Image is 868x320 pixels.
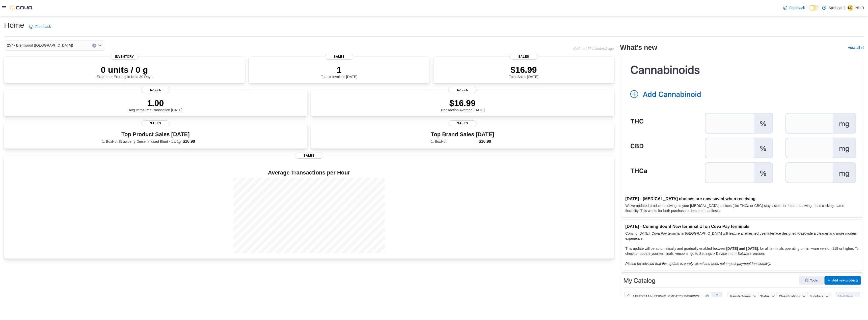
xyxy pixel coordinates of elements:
[861,46,864,49] svg: External link
[321,65,357,75] p: 1
[10,5,33,10] img: Cova
[129,98,182,112] div: Avg Items Per Transaction [DATE]
[847,5,853,11] div: Nic D
[829,5,842,11] p: Spiritleaf
[509,65,538,79] div: Total Sales [DATE]
[110,54,139,60] span: Inventory
[509,65,538,75] p: $16.99
[625,203,859,213] p: We've updated product receiving so your [MEDICAL_DATA] choices (like THCa or CBG) stay visible fo...
[35,24,51,29] span: Feedback
[625,262,771,266] em: Please be advised that this update is purely visual and does not impact payment functionality.
[809,11,809,11] span: Dark Mode
[431,139,477,144] dt: 1. BoxHot
[102,131,209,137] h3: Top Product Sales [DATE]
[781,3,807,13] a: Feedback
[620,44,657,52] h2: What's new
[625,246,859,256] p: This update will be automatically and gradually enabled between , for all terminals operating on ...
[321,65,357,79] div: Total # Invoices [DATE]
[809,5,820,11] input: Dark Mode
[431,131,494,137] h3: Top Brand Sales [DATE]
[183,138,209,145] dd: $16.99
[448,120,477,126] span: Sales
[509,54,538,60] span: Sales
[8,170,610,176] h4: Average Transactions per Hour
[726,246,758,251] strong: [DATE] and [DATE]
[325,54,353,60] span: Sales
[625,196,859,201] h3: [DATE] - [MEDICAL_DATA] choices are now saved when receiving
[625,224,859,229] h3: [DATE] - Coming Soon! New terminal UI on Cova Pay terminals
[141,120,170,126] span: Sales
[27,22,53,32] a: Feedback
[98,44,102,48] button: Open list of options
[4,20,24,30] h1: Home
[97,65,152,79] div: Expired or Expiring in Next 30 Days
[7,42,73,48] span: 257 - Brentwood ([GEOGRAPHIC_DATA])
[129,98,182,108] p: 1.00
[844,5,845,11] p: |
[479,138,494,145] dd: $16.99
[92,44,96,48] button: Clear input
[448,87,477,93] span: Sales
[295,153,323,159] span: Sales
[102,139,181,144] dt: 1. BoxHot Strawberry Diesel Infused Blunt - 1 x 1g
[848,46,864,50] a: View allExternal link
[848,5,852,11] span: ND
[789,5,805,10] span: Feedback
[625,231,859,241] p: Coming [DATE], Cova Pay terminal in [GEOGRAPHIC_DATA] will feature a refreshed user interface des...
[440,98,485,108] p: $16.99
[573,47,614,51] p: Updated 57 minute(s) ago
[97,65,152,75] p: 0 units / 0 g
[141,87,170,93] span: Sales
[440,98,485,112] div: Transaction Average [DATE]
[855,5,864,11] p: Nic D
